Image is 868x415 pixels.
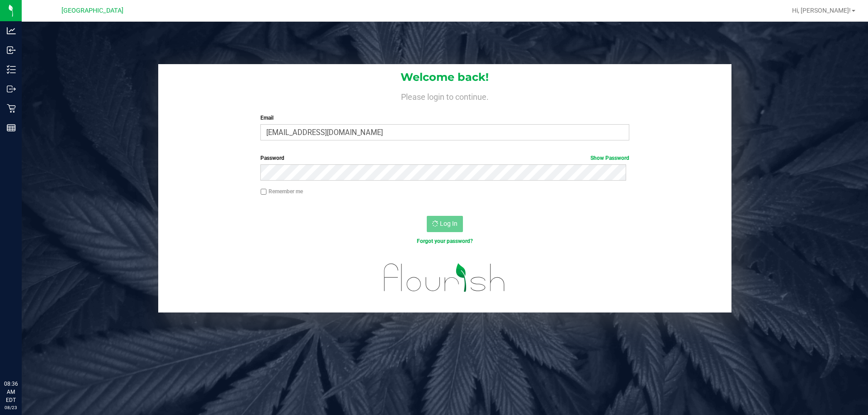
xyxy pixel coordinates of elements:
[4,380,18,404] p: 08:36 AM EDT
[7,65,16,74] inline-svg: Inventory
[4,404,18,411] p: 08/23
[427,216,463,232] button: Log In
[7,26,16,35] inline-svg: Analytics
[260,187,303,196] label: Remember me
[373,255,516,301] img: flourish_logo.svg
[158,90,731,101] h4: Please login to continue.
[440,220,458,227] span: Log In
[792,7,851,14] span: Hi, [PERSON_NAME]!
[7,84,16,93] inline-svg: Outbound
[260,189,267,195] input: Remember me
[158,71,731,83] h1: Welcome back!
[7,123,16,132] inline-svg: Reports
[7,104,16,113] inline-svg: Retail
[61,7,123,14] span: [GEOGRAPHIC_DATA]
[417,238,473,244] a: Forgot your password?
[260,114,629,122] label: Email
[590,155,629,161] a: Show Password
[7,46,16,55] inline-svg: Inbound
[260,155,284,161] span: Password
